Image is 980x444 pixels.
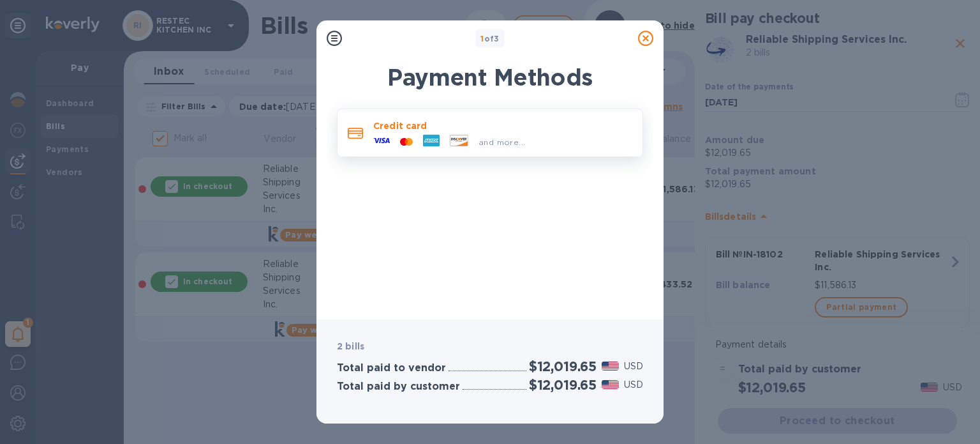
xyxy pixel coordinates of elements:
p: USD [624,360,643,373]
h2: $12,019.65 [529,358,597,374]
img: USD [602,380,619,389]
b: of 3 [480,34,500,43]
img: USD [602,362,619,371]
h3: Total paid by customer [337,381,460,393]
h2: $12,019.65 [529,377,597,393]
span: and more... [479,137,525,147]
h1: Payment Methods [337,64,643,91]
p: Credit card [373,119,632,132]
b: 2 bills [337,341,364,351]
h3: Total paid to vendor [337,362,446,374]
span: 1 [480,34,484,43]
p: USD [624,378,643,392]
